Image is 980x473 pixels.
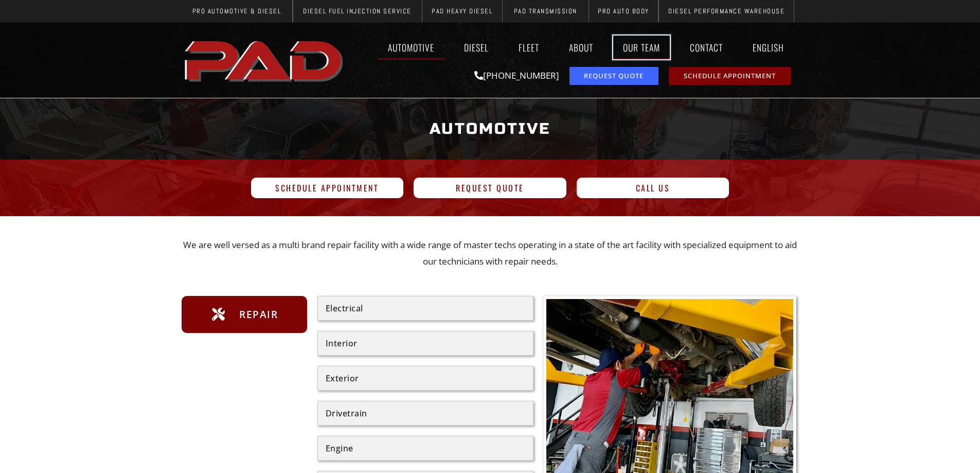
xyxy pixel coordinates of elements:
a: request a service or repair quote [569,67,658,85]
span: Request Quote [456,184,524,192]
span: Request Quote [584,73,644,79]
span: PAD Transmission [514,8,577,14]
a: About [559,36,603,59]
span: Schedule Appointment [684,73,776,79]
span: Repair [237,306,278,323]
div: Exterior [326,374,525,382]
a: Diesel [454,36,498,59]
span: Pro Auto Body [598,8,649,14]
a: schedule repair or service appointment [669,67,791,85]
div: Electrical [326,304,525,312]
nav: Menu [348,36,799,59]
a: [PHONE_NUMBER] [474,69,559,81]
a: Our Team [613,36,670,59]
span: PAD Heavy Diesel [432,8,492,14]
p: We are well versed as a multi brand repair facility with a wide range of master techs operating i... [182,237,799,270]
img: The image shows the word "PAD" in bold, red, uppercase letters with a slight shadow effect. [182,32,348,88]
div: Engine [326,444,525,452]
span: Diesel Fuel Injection Service [303,8,412,14]
div: Interior [326,339,525,347]
a: Call Us [577,178,729,198]
a: Schedule Appointment [251,178,404,198]
span: Call Us [636,184,670,192]
span: Schedule Appointment [275,184,379,192]
span: Diesel Performance Warehouse [668,8,785,14]
a: pro automotive and diesel home page [182,32,348,88]
h1: Automotive [187,110,794,148]
div: Drivetrain [326,409,525,417]
a: English [743,36,799,59]
a: Contact [680,36,733,59]
span: Pro Automotive & Diesel [192,8,281,14]
a: Fleet [509,36,549,59]
a: Automotive [378,36,444,59]
a: Request Quote [414,178,566,198]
